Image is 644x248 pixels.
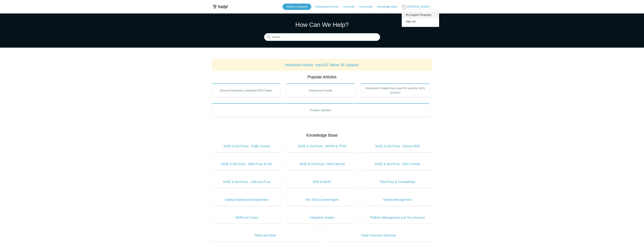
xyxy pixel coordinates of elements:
span: Todyl University Shortcuts [331,233,427,238]
input: Search [264,33,380,41]
a: Todyl University Shortcuts [325,229,432,242]
a: University [343,5,358,9]
span: Identity Management [368,198,427,202]
span: FAQs and Other [218,233,314,238]
span: SASE & ZeroTrust - Web Proxy & SSL [218,162,276,166]
a: SASE & ZeroTrust - Web Filtering [287,158,357,170]
span: SIEM and Cases [218,215,276,220]
a: Knowledge Base [377,5,401,9]
h1: How Can We Help? [264,20,380,29]
a: Product Updates [212,103,429,117]
h2: Popular Articles [212,74,432,80]
a: SASE & ZeroTrust - SGN Tunnels [363,158,432,170]
span: SASE & ZeroTrust - Traffic Control [218,144,276,149]
a: SASE & ZeroTrust - NGFW & ZTNA [287,140,357,152]
a: FAQs and Other [212,229,319,242]
span: [PERSON_NAME] [407,5,429,8]
a: Third Party & Compatibility [363,176,432,188]
span: SASE & ZeroTrust - NGFW & ZTNA [293,144,351,149]
a: Sign out [402,18,439,25]
a: SASE & ZeroTrust - LAN ZeroTrust [212,176,282,188]
a: My Support Requests [402,12,439,18]
a: Devices Reporting Unhealthy EDR States [212,83,281,97]
span: EDR & NGAV [293,180,351,184]
span: SASE & ZeroTrust - Web Filtering [293,162,351,166]
a: Important Notice: macOS Tahoe 26 Support [285,63,359,67]
span: SASE & ZeroTrust - Secure DNS [368,144,427,149]
a: SASE & ZeroTrust - Secure DNS [363,140,432,152]
a: EDR & NGAV [287,176,357,188]
span: SASE & ZeroTrust - SGN Tunnels [368,162,427,166]
img: Todyl Support Center Help Center home page [212,3,228,10]
a: SASE & ZeroTrust - Web Proxy & SSL [212,158,282,170]
span: SASE & ZeroTrust - LAN ZeroTrust [218,180,276,184]
span: Getting Started and Deployment [218,198,276,202]
a: Outbound Firewall Rules and IPs used by SGN Connect [361,83,429,97]
span: Platform Management and Your Account [368,215,427,220]
a: Integration Guides [287,212,357,224]
a: SASE & ZeroTrust - Traffic Control [212,140,282,152]
button: [PERSON_NAME] [402,5,432,9]
span: Third Party & Compatibility [368,180,427,184]
a: Community [359,5,376,9]
a: Platform Management and Your Account [363,212,432,224]
a: Getting Started and Deployment [212,194,282,206]
a: Deployment Guide [286,83,355,97]
span: Integration Guides [293,215,351,220]
a: Submit a Request [283,4,311,10]
a: Identity Management [363,194,432,206]
a: The SGN Connect Agent [287,194,357,206]
a: Management Portal [315,5,342,9]
h2: Knowledge Base [212,132,432,138]
span: The SGN Connect Agent [293,198,351,202]
a: SIEM and Cases [212,212,282,224]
